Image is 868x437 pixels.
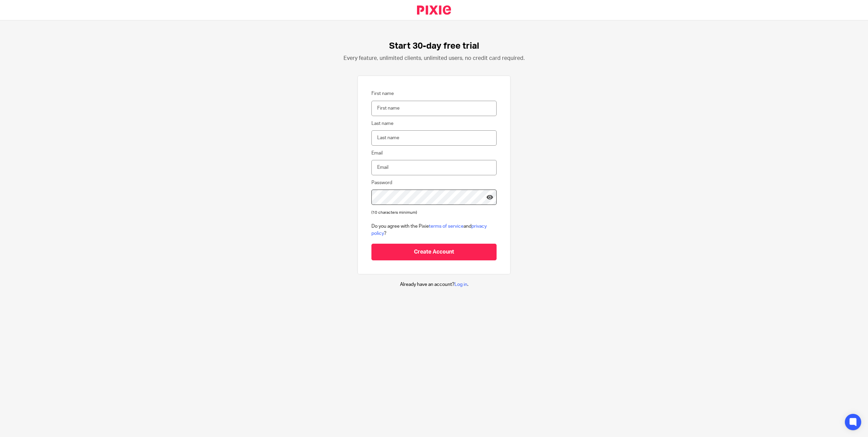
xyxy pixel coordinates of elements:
[429,224,464,229] a: terms of service
[400,281,468,288] p: Already have an account? .
[371,101,497,116] input: First name
[371,150,383,157] label: Email
[371,224,487,236] a: privacy policy
[371,211,417,214] span: (10 characters minimum)
[344,55,525,62] h2: Every feature, unlimited clients, unlimited users, no credit card required.
[371,160,497,175] input: Email
[371,223,497,237] p: Do you agree with the Pixie and ?
[371,120,394,127] label: Last name
[454,282,467,287] a: Log in
[371,90,394,97] label: First name
[371,179,392,186] label: Password
[371,244,497,260] input: Create Account
[389,41,479,51] h1: Start 30-day free trial
[371,130,497,146] input: Last name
